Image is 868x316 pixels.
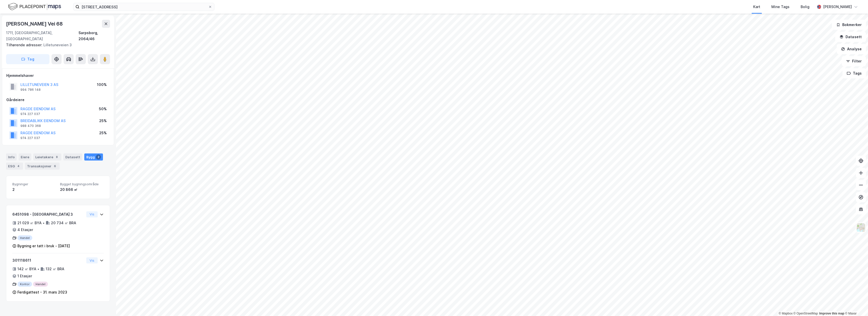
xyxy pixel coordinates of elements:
[6,97,110,103] div: Gårdeiere
[37,267,39,271] div: •
[63,153,82,161] div: Datasett
[25,163,60,170] div: Transaksjoner
[6,30,78,42] div: 1711, [GEOGRAPHIC_DATA], [GEOGRAPHIC_DATA]
[12,187,56,193] div: 2
[96,154,101,160] div: 2
[819,312,844,315] a: Improve this map
[16,164,21,169] div: 4
[6,42,106,48] div: Lilletuneveien 3
[52,164,58,169] div: 6
[99,118,107,124] div: 25%
[12,182,56,186] span: Bygninger
[51,220,76,226] div: 20 734 ㎡ BRA
[20,136,40,140] div: 974 227 037
[17,220,42,226] div: 21 029 ㎡ BYA
[837,44,866,54] button: Analyse
[842,56,866,66] button: Filter
[6,163,23,170] div: ESG
[20,112,40,116] div: 974 227 037
[856,223,866,232] img: Z
[779,312,793,315] a: Mapbox
[801,4,809,10] div: Bolig
[832,20,866,30] button: Bokmerker
[843,68,866,78] button: Tags
[60,182,104,186] span: Bygget bygningsområde
[823,4,852,10] div: [PERSON_NAME]
[84,153,103,161] div: Bygg
[771,4,790,10] div: Mine Tags
[20,88,41,92] div: 994 786 148
[46,266,64,272] div: 132 ㎡ BRA
[794,312,818,315] a: OpenStreetMap
[79,3,208,11] input: Søk på adresse, matrikkel, gårdeiere, leietakere eller personer
[17,243,70,249] div: Bygning er tatt i bruk - [DATE]
[97,82,107,88] div: 100%
[843,292,868,316] div: Kontrollprogram for chat
[8,2,61,11] img: logo.f888ab2527a4732fd821a326f86c7f29.svg
[99,130,107,136] div: 25%
[33,153,61,161] div: Leietakere
[19,153,31,161] div: Eiere
[86,211,98,217] button: Vis
[12,257,84,263] div: 301118611
[17,273,32,279] div: 1 Etasjer
[6,54,49,64] button: Tag
[17,266,36,272] div: 142 ㎡ BYA
[12,211,84,217] div: 6451098 - [GEOGRAPHIC_DATA] 3
[78,30,110,42] div: Sarpsborg, 2064/46
[99,106,107,112] div: 50%
[43,221,45,225] div: •
[60,187,104,193] div: 20 866 ㎡
[6,153,17,161] div: Info
[17,227,33,233] div: 4 Etasjer
[843,292,868,316] iframe: Chat Widget
[86,257,98,263] button: Vis
[835,32,866,42] button: Datasett
[6,20,64,28] div: [PERSON_NAME] Vei 68
[17,289,67,295] div: Ferdigattest - 31. mars 2023
[753,4,760,10] div: Kart
[6,43,43,47] span: Tilhørende adresser:
[20,124,41,128] div: 988 470 368
[54,154,59,160] div: 8
[6,73,110,79] div: Hjemmelshaver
